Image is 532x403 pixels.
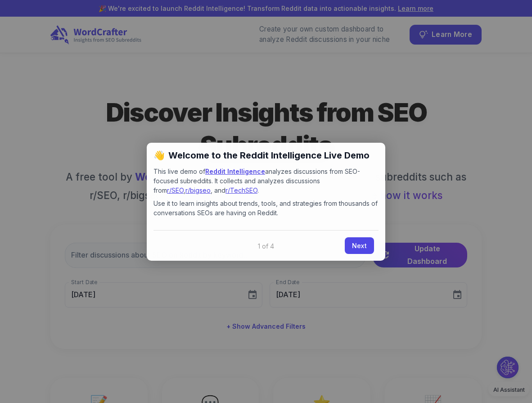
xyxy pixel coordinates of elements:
[167,186,184,194] a: r/SEO
[225,186,257,194] a: r/TechSEO
[153,167,379,195] p: This live demo of analyzes discussions from SEO-focused subreddits. It collects and analyzes disc...
[185,186,211,194] a: r/bigseo
[153,148,167,162] span: 👋
[153,199,379,217] p: Use it to learn insights about trends, tools, and strategies from thousands of conversations SEOs...
[205,168,265,175] a: Reddit Intelligence
[153,149,379,161] h2: Welcome to the Reddit Intelligence Live Demo
[345,237,374,254] a: Next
